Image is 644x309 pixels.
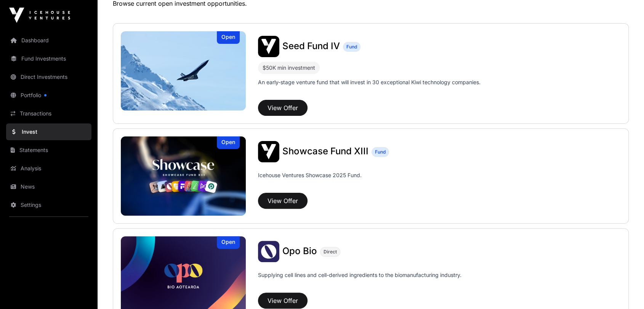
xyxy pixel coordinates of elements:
a: Seed Fund IV [282,42,340,51]
a: Analysis [6,160,91,177]
a: Seed Fund IVOpen [121,31,246,110]
a: Settings [6,197,91,213]
a: Direct Investments [6,69,91,85]
span: Fund [375,149,386,155]
button: View Offer [258,100,308,116]
span: Opo Bio [282,245,317,256]
div: $50K min investment [258,62,320,74]
a: Showcase Fund XIIIOpen [121,136,246,216]
img: Seed Fund IV [121,31,246,110]
a: Statements [6,142,91,159]
a: Dashboard [6,32,91,49]
span: Showcase Fund XIII [282,146,368,157]
a: Opo Bio [282,247,317,256]
span: Seed Fund IV [282,40,340,51]
button: View Offer [258,293,308,309]
div: Open [217,136,240,149]
img: Showcase Fund XIII [258,141,279,162]
p: Supplying cell lines and cell-derived ingredients to the biomanufacturing industry. [258,271,461,279]
span: Fund [346,44,357,50]
p: Icehouse Ventures Showcase 2025 Fund. [258,171,362,179]
button: View Offer [258,193,308,209]
div: Open [217,31,240,44]
iframe: Chat Widget [606,272,644,309]
a: Portfolio [6,87,91,104]
span: Direct [324,249,337,255]
img: Showcase Fund XIII [121,136,246,216]
a: Transactions [6,105,91,122]
img: Icehouse Ventures Logo [9,8,70,23]
a: Invest [6,123,91,140]
a: Fund Investments [6,50,91,67]
p: An early-stage venture fund that will invest in 30 exceptional Kiwi technology companies. [258,78,481,86]
img: Seed Fund IV [258,36,279,57]
a: Showcase Fund XIII [282,147,368,157]
div: Open [217,236,240,249]
img: Opo Bio [258,241,279,262]
a: News [6,178,91,195]
div: $50K min investment [263,63,315,72]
